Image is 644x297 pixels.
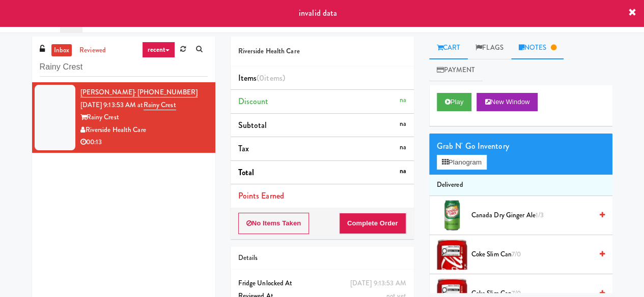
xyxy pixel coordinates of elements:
a: Rainy Crest [144,100,176,110]
li: Delivered [429,175,612,196]
h5: Riverside Health Care [238,48,406,55]
span: 1/3 [536,210,544,220]
a: Cart [429,37,468,59]
span: Items [238,72,285,84]
span: Subtotal [238,119,267,131]
span: [DATE] 9:13:53 AM at [80,100,144,110]
div: na [399,118,406,130]
button: Planogram [437,155,487,170]
div: Details [238,252,406,265]
div: Canada Dry Ginger Ale1/3 [467,209,605,222]
div: Rainy Crest [80,111,208,124]
a: Flags [468,37,511,59]
div: Riverside Health Care [80,124,208,137]
span: Tax [238,143,249,154]
a: reviewed [77,44,108,57]
button: Play [437,93,472,111]
a: inbox [51,44,72,57]
span: 7/0 [512,249,521,259]
span: Total [238,167,255,178]
span: invalid data [299,7,337,19]
ng-pluralize: items [264,72,283,84]
div: Grab N' Go Inventory [437,139,605,154]
span: Coke Slim Can [471,248,592,261]
div: na [399,94,406,107]
div: [DATE] 9:13:53 AM [350,277,406,290]
span: Canada Dry Ginger Ale [471,209,592,222]
a: Notes [511,37,564,59]
button: Complete Order [339,213,406,234]
a: recent [142,42,176,58]
div: 00:13 [80,136,208,149]
span: Discount [238,95,269,107]
button: New Window [477,93,538,111]
input: Search vision orders [40,58,208,77]
button: No Items Taken [238,213,310,234]
div: na [399,141,406,154]
span: Points Earned [238,190,284,202]
div: Coke Slim Can7/0 [467,248,605,261]
li: [PERSON_NAME]· [PHONE_NUMBER][DATE] 9:13:53 AM atRainy CrestRainy CrestRiverside Health Care00:13 [32,82,215,153]
span: · [PHONE_NUMBER] [134,87,198,97]
span: (0 ) [257,72,285,84]
div: na [399,165,406,178]
a: [PERSON_NAME]· [PHONE_NUMBER] [80,87,198,97]
a: Payment [429,59,483,82]
div: Fridge Unlocked At [238,277,406,290]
